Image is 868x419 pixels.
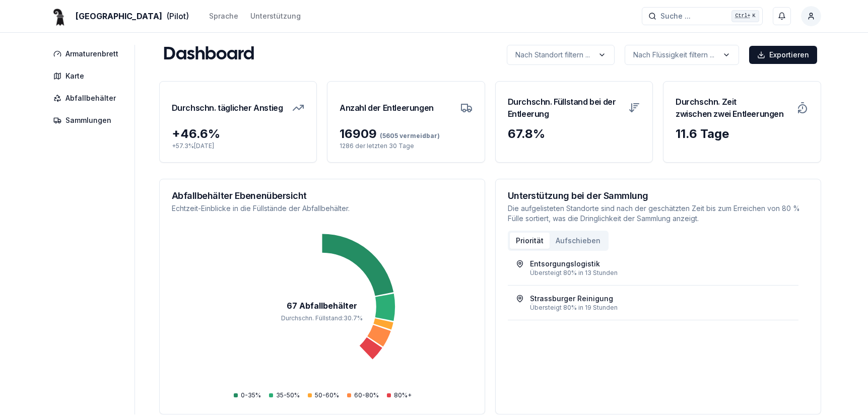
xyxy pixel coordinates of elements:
span: Sammlungen [65,115,111,125]
button: label [507,45,615,65]
button: Priorität [510,233,550,249]
p: 1286 der letzten 30 Tage [340,142,473,150]
div: 60-80% [347,391,379,399]
div: + 46.6 % [172,126,305,142]
div: 16909 [340,126,473,142]
h3: Durchschn. täglicher Anstieg [172,94,283,122]
a: Unterstützung [250,10,301,22]
h3: Anzahl der Entleerungen [340,94,434,122]
tspan: Durchschn. Füllstand : 30.7 % [281,314,363,322]
p: Echtzeit-Einblicke in die Füllstände der Abfallbehälter. [172,203,473,214]
a: Armaturenbrett [47,45,128,63]
a: EntsorgungslogistikÜbersteigt 80% in 13 Stunden [516,259,790,277]
span: Suche ... [660,11,691,21]
p: Nach Flüssigkeit filtern ... [633,50,714,60]
span: (Pilot) [166,10,189,22]
div: Sprache [209,11,238,21]
h3: Durchschn. Füllstand bei der Entleerung [508,94,623,122]
tspan: 67 Abfallbehälter [287,301,357,311]
div: 67.8 % [508,126,641,142]
span: [GEOGRAPHIC_DATA] [76,10,162,22]
a: Abfallbehälter [47,89,128,107]
button: Exportieren [749,46,817,64]
h1: Dashboard [163,45,254,65]
button: Sprache [209,10,238,22]
a: Sammlungen [47,111,128,129]
div: 11.6 Tage [676,126,809,142]
span: Armaturenbrett [65,49,118,59]
button: Aufschieben [550,233,607,249]
div: Entsorgungslogistik [530,259,600,269]
span: Abfallbehälter [65,93,116,103]
span: (5605 vermeidbar) [377,132,440,139]
p: Die aufgelisteten Standorte sind nach der geschätzten Zeit bis zum Erreichen von 80 % Fülle sorti... [508,203,809,224]
div: Strassburger Reinigung [530,294,613,304]
div: 0-35% [234,391,261,399]
p: + 57.3 % [DATE] [172,142,305,150]
img: Basel Logo [47,4,72,28]
button: label [625,45,739,65]
div: 50-60% [308,391,339,399]
div: Übersteigt 80% in 13 Stunden [530,269,790,277]
button: Suche ...Ctrl+K [642,7,763,25]
h3: Unterstützung bei der Sammlung [508,191,809,200]
a: Karte [47,67,128,85]
a: Strassburger ReinigungÜbersteigt 80% in 19 Stunden [516,294,790,312]
a: [GEOGRAPHIC_DATA](Pilot) [47,10,189,22]
h3: Abfallbehälter Ebenenübersicht [172,191,473,200]
span: Karte [65,71,84,81]
h3: Durchschn. Zeit zwischen zwei Entleerungen [676,94,790,122]
div: 35-50% [269,391,300,399]
div: 80%+ [387,391,412,399]
p: Nach Standort filtern ... [515,50,590,60]
div: Übersteigt 80% in 19 Stunden [530,304,790,312]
